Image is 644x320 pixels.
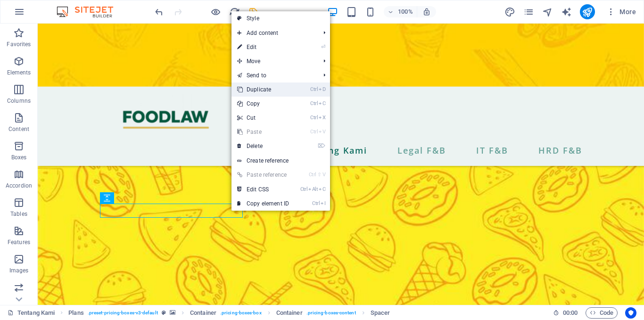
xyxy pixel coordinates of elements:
[312,200,320,206] i: Ctrl
[582,7,593,17] i: Publish
[586,307,618,319] button: Code
[306,307,356,319] span: . pricing-boxes-content
[318,143,325,149] i: ⌦
[321,200,325,206] i: I
[310,86,318,92] i: Ctrl
[220,307,262,319] span: . pricing-boxes-box
[321,44,325,50] i: ⏎
[231,97,295,111] a: CtrlCCopy
[308,186,318,192] i: Alt
[231,26,316,40] span: Add content
[310,100,318,107] i: Ctrl
[231,11,330,25] a: Style
[231,182,295,197] a: CtrlAltCEdit CSS
[542,6,553,17] button: navigator
[7,41,31,48] p: Favorites
[561,6,572,17] button: text_generator
[231,125,295,139] a: CtrlVPaste
[310,115,318,121] i: Ctrl
[231,197,295,211] a: CtrlICopy element ID
[231,168,295,182] a: Ctrl⇧VPaste reference
[154,7,165,17] i: Undo: Move elements (Ctrl+Z)
[504,7,515,17] i: Design (Ctrl+Alt+Y)
[68,307,390,319] nav: breadcrumb
[248,6,259,17] button: save
[309,172,316,178] i: Ctrl
[317,172,322,178] i: ⇧
[398,6,413,17] h6: 100%
[229,7,240,17] i: Reload page
[231,154,330,168] a: Create reference
[422,8,431,16] i: On resize automatically adjust zoom level to fit chosen device.
[542,7,553,17] i: Navigator
[300,186,308,192] i: Ctrl
[371,307,390,319] span: Click to select. Double-click to edit
[319,129,325,135] i: V
[319,186,325,192] i: C
[322,172,325,178] i: V
[11,154,27,161] p: Boxes
[580,4,595,19] button: publish
[54,6,125,17] img: Editor Logo
[570,309,571,316] span: :
[231,82,295,97] a: CtrlDDuplicate
[8,125,29,133] p: Content
[590,307,613,319] span: Code
[68,307,83,319] span: Click to select. Double-click to edit
[319,86,325,92] i: D
[625,307,636,319] button: Usercentrics
[606,7,636,16] span: More
[603,4,640,19] button: More
[8,307,55,319] a: Click to cancel selection. Double-click to open Pages
[310,129,318,135] i: Ctrl
[9,267,29,274] p: Images
[523,6,535,17] button: pages
[153,6,165,17] button: undo
[561,7,572,17] i: AI Writer
[553,307,578,319] h6: Session time
[384,6,417,17] button: 100%
[319,100,325,107] i: C
[504,6,516,17] button: design
[190,307,216,319] span: Click to select. Double-click to edit
[8,238,30,246] p: Features
[276,307,303,319] span: Click to select. Double-click to edit
[6,182,32,189] p: Accordion
[231,68,316,82] a: Send to
[523,7,534,17] i: Pages (Ctrl+Alt+S)
[7,97,31,105] p: Columns
[231,54,316,68] span: Move
[563,307,578,319] span: 00 00
[229,6,240,17] button: reload
[162,310,166,315] i: This element is a customizable preset
[231,139,295,153] a: ⌦Delete
[88,307,158,319] span: . preset-pricing-boxes-v3-default
[319,115,325,121] i: X
[231,111,295,125] a: CtrlXCut
[248,7,259,17] i: Save (Ctrl+S)
[231,40,295,54] a: ⏎Edit
[170,310,175,315] i: This element contains a background
[10,210,27,218] p: Tables
[7,69,31,76] p: Elements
